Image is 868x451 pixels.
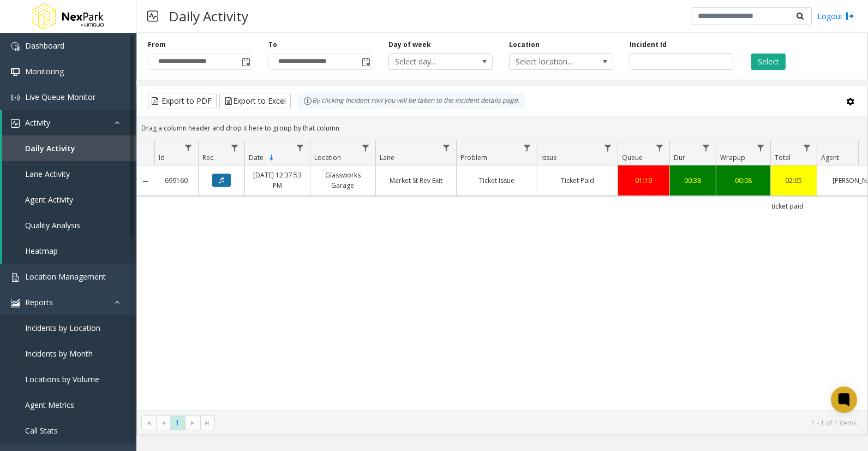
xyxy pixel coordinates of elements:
[25,271,106,282] span: Location Management
[380,153,394,162] span: Lane
[147,3,158,29] img: pageIcon
[777,175,810,186] a: 02:05
[2,110,136,135] a: Activity
[723,175,764,186] a: 00:08
[510,54,592,69] span: Select location...
[2,212,136,238] a: Quality Analysis
[25,117,50,128] span: Activity
[25,425,58,436] span: Call Stats
[314,153,341,162] span: Location
[25,374,99,384] span: Locations by Volume
[625,175,663,186] a: 01:19
[303,97,312,105] img: infoIcon.svg
[11,68,20,76] img: 'icon'
[148,40,166,50] label: From
[601,140,615,155] a: Issue Filter Menu
[699,140,714,155] a: Dur Filter Menu
[25,400,74,410] span: Agent Metrics
[317,170,369,191] a: Glassworks Garage
[268,40,277,50] label: To
[360,54,372,69] span: Toggle popup
[25,66,64,76] span: Monitoring
[653,140,667,155] a: Queue Filter Menu
[228,140,242,155] a: Rec. Filter Menu
[630,40,667,50] label: Incident Id
[622,153,643,162] span: Queue
[202,153,215,162] span: Rec.
[463,175,530,186] a: Ticket Issue
[2,161,136,187] a: Lane Activity
[11,299,20,307] img: 'icon'
[382,175,450,186] a: Market St Rev Exit
[170,416,185,430] span: Page 1
[25,246,58,256] span: Heatmap
[164,3,254,29] h3: Daily Activity
[25,323,100,333] span: Incidents by Location
[2,238,136,264] a: Heatmap
[249,153,264,162] span: Date
[358,140,373,155] a: Location Filter Menu
[751,54,786,70] button: Select
[222,418,857,428] kendo-pager-info: 1 - 1 of 1 items
[25,169,70,179] span: Lane Activity
[389,54,471,69] span: Select day...
[219,93,291,109] button: Export to Excel
[2,187,136,212] a: Agent Activity
[11,273,20,282] img: 'icon'
[25,348,93,359] span: Incidents by Month
[267,153,276,162] span: Sortable
[25,40,64,51] span: Dashboard
[821,153,839,162] span: Agent
[25,92,95,102] span: Live Queue Monitor
[137,177,154,186] a: Collapse Details
[544,175,611,186] a: Ticket Paid
[137,118,867,138] div: Drag a column header and drop it here to group by that column
[775,153,791,162] span: Total
[181,140,196,155] a: Id Filter Menu
[11,119,20,128] img: 'icon'
[298,93,525,109] div: By clicking Incident row you will be taken to the incident details page.
[509,40,540,50] label: Location
[25,297,53,307] span: Reports
[240,54,252,69] span: Toggle popup
[541,153,557,162] span: Issue
[800,140,815,155] a: Total Filter Menu
[293,140,308,155] a: Date Filter Menu
[25,143,75,153] span: Daily Activity
[720,153,745,162] span: Wrapup
[11,93,20,102] img: 'icon'
[161,175,191,186] a: 699160
[148,93,217,109] button: Export to PDF
[439,140,454,155] a: Lane Filter Menu
[674,153,685,162] span: Dur
[2,135,136,161] a: Daily Activity
[817,10,854,22] a: Logout
[159,153,165,162] span: Id
[753,140,768,155] a: Wrapup Filter Menu
[520,140,535,155] a: Problem Filter Menu
[137,140,867,411] div: Data table
[846,10,854,22] img: logout
[25,194,73,205] span: Agent Activity
[11,42,20,51] img: 'icon'
[388,40,431,50] label: Day of week
[677,175,709,186] a: 00:38
[460,153,487,162] span: Problem
[25,220,80,230] span: Quality Analysis
[252,170,303,191] a: [DATE] 12:37:53 PM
